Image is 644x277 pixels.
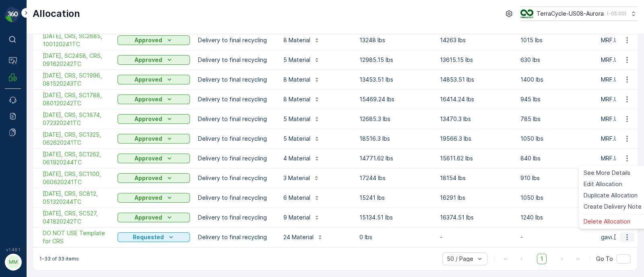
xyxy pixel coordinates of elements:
p: - [520,233,593,241]
button: 5 Material [279,113,325,125]
button: TerraCycle-US08-Aurora(-05:00) [520,6,638,21]
p: 945 lbs [520,95,593,103]
p: 17244 lbs [359,174,432,182]
p: 5 Material [283,135,310,143]
button: 24 Material [279,231,328,244]
img: image_ci7OI47.png [520,9,533,18]
p: 15134.51 lbs [359,213,432,222]
td: Delivery to final recycling [194,148,275,168]
p: 8 Material [283,76,310,84]
p: 785 lbs [520,115,593,123]
a: 08/20/24, CRS, SC1996, 081520243TC [43,72,109,88]
button: 4 Material [279,152,325,165]
p: Approved [134,36,162,44]
p: 630 lbs [520,56,593,64]
button: Approved [118,114,190,124]
a: 10/01/24, CRS, SC2685, 100120241TC [43,32,109,48]
p: 1240 lbs [520,213,593,222]
span: Duplicate Allocation [584,191,638,199]
span: 1 [537,254,547,264]
a: 07/24/24, CRS, SC1674, 072320241TC [43,111,109,127]
p: 840 lbs [520,154,593,162]
p: 12685.3 lbs [359,115,432,123]
span: Go To [596,255,613,263]
p: 9 Material [283,213,310,222]
p: 1400 lbs [520,76,593,84]
td: Delivery to final recycling [194,188,275,207]
td: Delivery to final recycling [194,109,275,129]
td: Delivery to final recycling [194,89,275,109]
p: Approved [134,213,162,222]
p: 24 Material [283,233,314,241]
button: 3 Material [279,172,324,185]
p: Approved [134,154,162,162]
p: 0 lbs [359,233,432,241]
p: 16374.51 lbs [440,213,512,222]
a: 6/10/24, CRS, SC1100, 060620241TC [43,170,109,186]
button: Approved [118,154,190,163]
button: 9 Material [279,211,325,224]
p: 18154 lbs [440,174,512,182]
p: 15611.62 lbs [440,154,512,162]
td: Delivery to final recycling [194,207,275,227]
span: [DATE], CRS, SC1262, 061920244TC [43,150,109,166]
p: 13453.51 lbs [359,76,432,84]
p: 14853.51 lbs [440,76,512,84]
span: See More Details [584,169,630,177]
td: Delivery to final recycling [194,227,275,247]
button: Approved [118,55,190,65]
span: Delete Allocation [584,217,630,226]
p: Approved [134,76,162,84]
span: Edit Allocation [584,180,622,188]
img: logo [5,6,21,23]
p: 13470.3 lbs [440,115,512,123]
td: Delivery to final recycling [194,70,275,89]
td: Delivery to final recycling [194,168,275,188]
span: [DATE], CRS, SC812, 051320244TC [43,190,109,206]
span: [DATE], CRS, SC1788, 080120242TC [43,91,109,107]
span: [DATE], CRS, SC527, 041820242TC [43,209,109,226]
p: Approved [134,194,162,202]
a: 4/22/24, CRS, SC527, 041820242TC [43,209,109,226]
p: 1015 lbs [520,36,593,44]
p: 19566.3 lbs [440,135,512,143]
p: 910 lbs [520,174,593,182]
p: 13615.15 lbs [440,56,512,64]
button: Approved [118,193,190,203]
p: 6 Material [283,194,310,202]
p: 16414.24 lbs [440,95,512,103]
div: MM [7,256,20,269]
span: [DATE], SC2458, CRS, 091620242TC [43,52,109,68]
button: Approved [118,213,190,222]
p: 13248 lbs [359,36,432,44]
span: Create Delivery Note [584,203,642,211]
button: Approved [118,35,190,45]
p: - [440,233,512,241]
button: Requested [118,232,190,242]
p: Approved [134,174,162,182]
span: [DATE], CRS, SC1996, 081520243TC [43,72,109,88]
p: 1050 lbs [520,194,593,202]
p: 1-33 of 33 items [39,256,79,262]
p: 15469.24 lbs [359,95,432,103]
a: 5/13/24, CRS, SC812, 051320244TC [43,190,109,206]
button: 5 Material [279,132,325,145]
td: Delivery to final recycling [194,50,275,70]
p: 14771.62 lbs [359,154,432,162]
p: Approved [134,115,162,123]
p: 5 Material [283,115,310,123]
p: 12985.15 lbs [359,56,432,64]
a: 09/17/24, SC2458, CRS, 091620242TC [43,52,109,68]
p: 4 Material [283,154,310,162]
p: 14263 lbs [440,36,512,44]
p: 1050 lbs [520,135,593,143]
button: 8 Material [279,93,325,106]
p: Approved [134,95,162,103]
a: 08/02/24, CRS, SC1788, 080120242TC [43,91,109,107]
span: DO NOT USE Template for CRS [43,229,109,245]
button: Approved [118,173,190,183]
p: Allocation [33,7,80,20]
td: Delivery to final recycling [194,30,275,50]
p: 16291 lbs [440,194,512,202]
p: 18516.3 lbs [359,135,432,143]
